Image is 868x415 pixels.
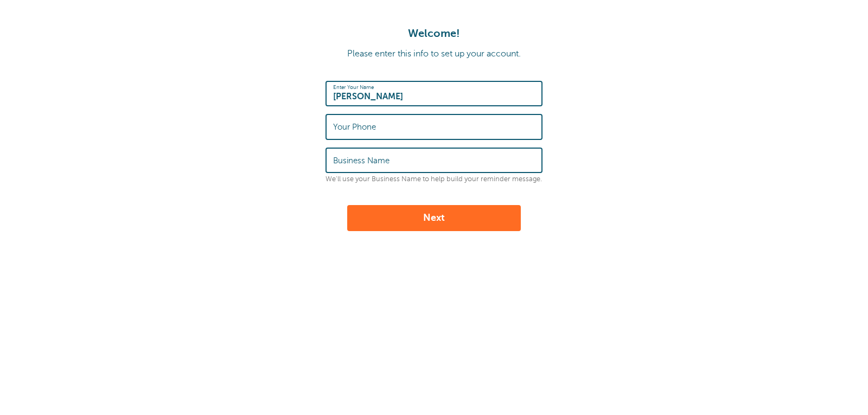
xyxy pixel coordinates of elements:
[11,27,857,40] h1: Welcome!
[11,49,857,59] p: Please enter this info to set up your account.
[333,84,374,91] label: Enter Your Name
[333,122,376,132] label: Your Phone
[347,205,521,231] button: Next
[333,156,390,165] label: Business Name
[325,175,542,183] p: We'll use your Business Name to help build your reminder message.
